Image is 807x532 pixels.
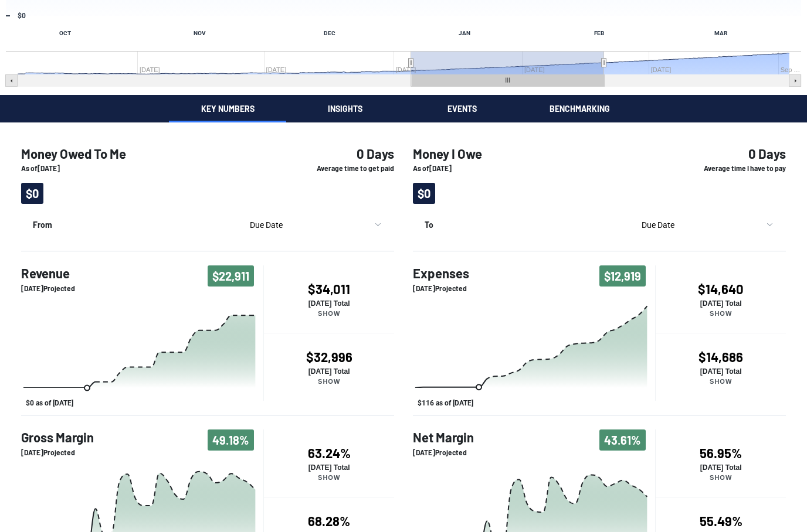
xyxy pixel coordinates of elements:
h4: 0 Days [664,146,786,161]
span: $12,919 [599,265,646,287]
button: $14,686[DATE] TotalShow [655,333,786,401]
p: Show [656,310,786,317]
button: Benchmarking [521,95,638,122]
span: 49.18% [208,429,254,451]
h4: 56.95% [656,445,786,461]
p: Show [264,310,394,317]
h4: 63.24% [264,445,394,461]
div: Chart. Highcharts interactive chart. [413,293,655,410]
p: [DATE] Projected [21,448,94,458]
button: 63.24%[DATE] TotalShow [263,429,394,497]
button: $34,011[DATE] TotalShow [263,265,394,333]
p: [DATE] Projected [413,448,474,458]
p: From [33,213,233,231]
h4: 55.49% [656,513,786,528]
text: JAN [459,30,470,36]
p: As of [DATE] [413,163,646,173]
h4: Net Margin [413,429,474,445]
div: Chart. Highcharts interactive chart. [21,293,263,410]
p: Show [656,474,786,481]
p: Show [264,378,394,385]
h4: $34,011 [264,281,394,296]
button: $32,996[DATE] TotalShow [263,333,394,401]
p: [DATE] Projected [21,284,75,294]
p: Show [264,474,394,481]
p: As of [DATE] [21,163,254,173]
button: $14,640[DATE] TotalShow [655,265,786,333]
p: [DATE] Total [264,299,394,308]
h4: Money Owed To Me [21,146,254,161]
p: [DATE] Projected [413,284,469,294]
div: Expenses [413,293,655,410]
text: Sep … [781,66,801,73]
p: [DATE] Total [264,463,394,472]
button: Insights [286,95,403,122]
h4: 68.28% [264,513,394,528]
h4: $14,640 [656,281,786,296]
text: MAR [714,30,728,36]
button: sort by [637,213,774,237]
p: Average time to get paid [273,163,394,173]
p: Show [656,378,786,385]
h4: Revenue [21,265,75,281]
text: DEC [324,30,335,36]
button: Show Past/Projected Data [26,399,90,408]
p: [DATE] Total [264,367,394,376]
span: $22,911 [208,265,254,287]
button: sort by [245,213,382,237]
h4: Expenses [413,265,469,281]
h4: Money I Owe [413,146,646,161]
svg: Interactive chart [21,293,263,410]
div: Revenue [21,293,263,410]
text: $0 [18,12,26,20]
path: Tuesday, Sep 9, 04:00, 0. Past/Projected Data. [84,386,90,391]
p: [DATE] Total [656,299,786,308]
span: 43.61% [599,429,646,451]
h4: $14,686 [656,349,786,364]
h4: Gross Margin [21,429,94,445]
p: Average time I have to pay [664,163,786,173]
button: 56.95%[DATE] TotalShow [655,429,786,497]
text: NOV [194,30,206,36]
h4: $32,996 [264,349,394,364]
span: $0 [21,183,43,204]
p: [DATE] Total [656,463,786,472]
text: FEB [594,30,604,36]
p: To [425,213,625,231]
button: Show Past/Projected Data [418,399,490,408]
button: Key Numbers [169,95,286,122]
h4: 0 Days [273,146,394,161]
g: Past/Projected Data, series 1 of 3 with 0 data points. [415,306,647,388]
span: $0 [413,183,435,204]
button: Events [403,95,521,122]
path: Tuesday, Sep 9, 04:00, 115.64. Past/Projected Data. [476,385,482,390]
svg: Interactive chart [413,293,655,410]
g: Past/Projected Data, series 1 of 3 with 0 data points. [23,316,255,388]
text: OCT [59,30,71,36]
p: [DATE] Total [656,367,786,376]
